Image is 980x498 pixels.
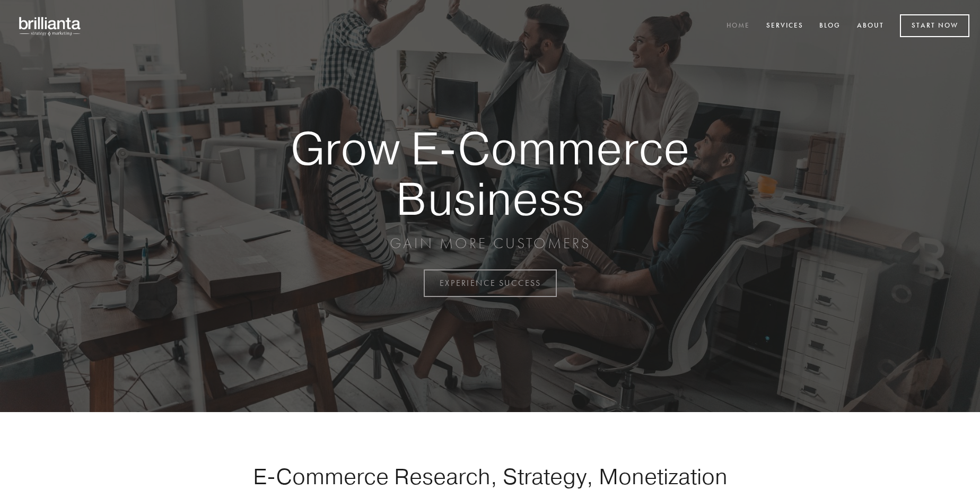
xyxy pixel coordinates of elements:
a: Services [759,18,810,35]
a: Home [720,18,757,35]
a: EXPERIENCE SUCCESS [424,269,557,297]
strong: Grow E-Commerce Business [253,123,727,223]
img: brillianta - research, strategy, marketing [11,11,90,41]
a: About [850,18,891,35]
p: GAIN MORE CUSTOMERS [253,234,727,253]
a: Start Now [900,14,969,37]
a: Blog [812,18,847,35]
h1: E-Commerce Research, Strategy, Monetization [220,463,760,490]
